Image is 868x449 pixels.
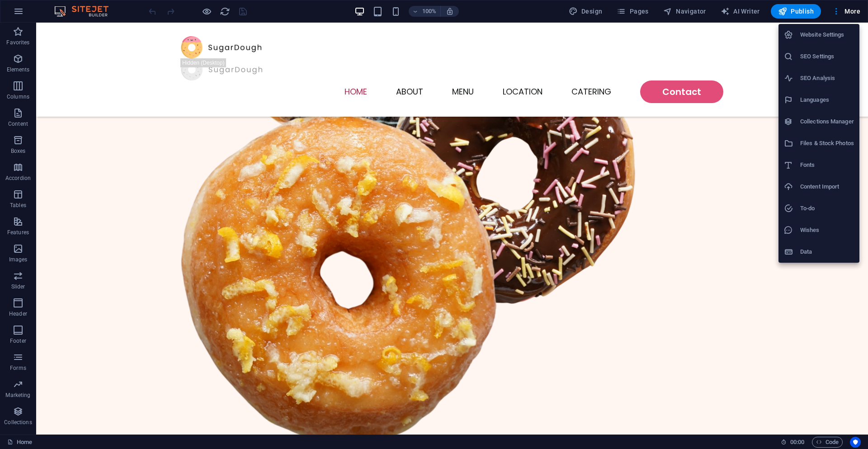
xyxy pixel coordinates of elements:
h6: SEO Analysis [800,73,854,84]
h6: Wishes [800,225,854,236]
h6: Data [800,246,854,257]
h6: Files & Stock Photos [800,138,854,149]
h6: Content Import [800,181,854,192]
h6: SEO Settings [800,51,854,62]
h6: Website Settings [800,29,854,40]
h6: To-do [800,203,854,214]
h6: Fonts [800,160,854,170]
h6: Collections Manager [800,116,854,127]
h6: Languages [800,95,854,105]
